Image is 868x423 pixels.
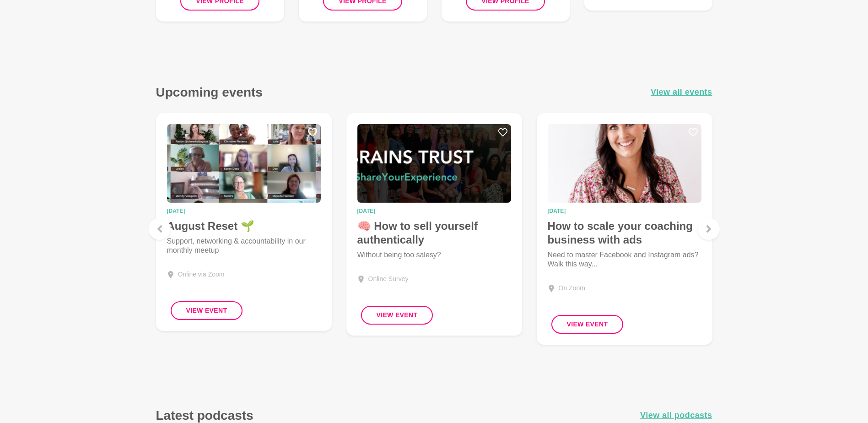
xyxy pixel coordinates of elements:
h4: How to scale your coaching business with ads [548,219,701,247]
a: How to scale your coaching business with ads[DATE]How to scale your coaching business with adsNee... [537,113,712,345]
button: View Event [361,306,433,325]
p: Need to master Facebook and Instagram ads? Walk this way... [548,250,701,269]
p: Without being too salesy? [357,250,511,260]
a: 🧠 How to sell yourself authentically[DATE]🧠 How to sell yourself authenticallyWithout being too s... [346,113,522,336]
img: August Reset 🌱 [167,124,321,203]
img: 🧠 How to sell yourself authentically [357,124,511,203]
div: Online via Zoom [178,270,225,279]
time: [DATE] [167,208,321,214]
a: View all podcasts [640,409,712,422]
a: August Reset 🌱[DATE]August Reset 🌱Support, networking & accountability in our monthly meetupOnlin... [156,113,332,331]
button: View Event [551,315,624,334]
time: [DATE] [357,208,511,214]
div: On Zoom [559,283,585,293]
div: Online Survey [368,274,409,284]
h4: 🧠 How to sell yourself authentically [357,219,511,247]
h4: August Reset 🌱 [167,219,321,233]
time: [DATE] [548,208,701,214]
img: How to scale your coaching business with ads [548,124,701,203]
button: View Event [171,301,243,320]
a: View all events [651,86,712,99]
h3: Upcoming events [156,84,263,100]
p: Support, networking & accountability in our monthly meetup [167,237,321,255]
